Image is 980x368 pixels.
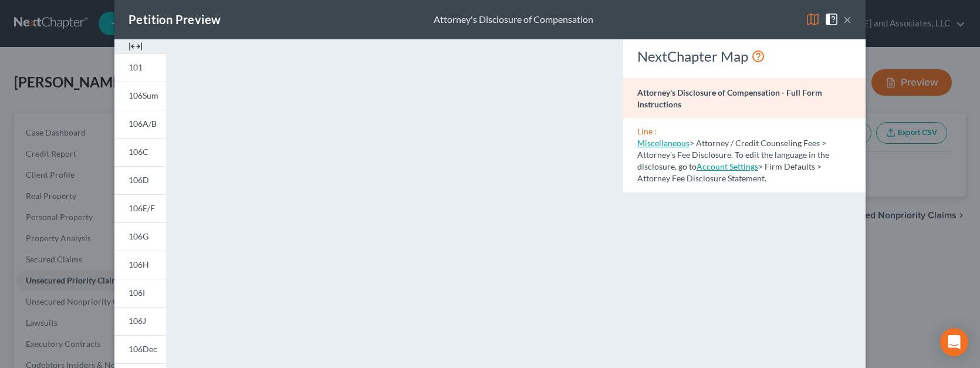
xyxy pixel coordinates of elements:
[129,175,149,185] span: 106D
[129,119,157,129] span: 106A/B
[114,222,166,251] a: 106G
[114,279,166,307] a: 106I
[940,328,968,356] div: Open Intercom Messenger
[637,47,851,66] div: NextChapter Map
[637,126,657,136] span: Line :
[637,138,690,148] a: Miscellaneous
[129,344,157,354] span: 106Dec
[129,147,148,157] span: 106C
[114,166,166,194] a: 106D
[637,87,822,109] strong: Attorney's Disclosure of Compensation - Full Form Instructions
[129,39,143,53] img: expand-e0f6d898513216a626fdd78e52531dac95497ffd26381d4c15ee2fc46db09dca.svg
[637,161,822,183] span: > Firm Defaults > Attorney Fee Disclosure Statement.
[129,62,143,72] span: 101
[129,316,146,326] span: 106J
[129,90,158,100] span: 106Sum
[129,259,149,269] span: 106H
[114,110,166,138] a: 106A/B
[114,82,166,110] a: 106Sum
[637,138,829,171] span: > Attorney / Credit Counseling Fees > Attorney's Fee Disclosure. To edit the language in the disc...
[114,251,166,279] a: 106H
[114,307,166,335] a: 106J
[824,12,839,26] img: help-close-5ba153eb36485ed6c1ea00a893f15db1cb9b99d6cae46e1a8edb6c62d00a1a76.svg
[114,335,166,363] a: 106Dec
[129,288,145,298] span: 106I
[114,138,166,166] a: 106C
[843,12,851,26] button: ×
[114,194,166,222] a: 106E/F
[129,11,221,28] div: Petition Preview
[806,12,820,26] img: map-eea8200ae884c6f1103ae1953ef3d486a96c86aabb227e865a55264e3737af1f.svg
[129,203,155,213] span: 106E/F
[114,53,166,82] a: 101
[697,161,758,171] a: Account Settings
[129,231,148,241] span: 106G
[434,13,593,26] div: Attorney's Disclosure of Compensation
